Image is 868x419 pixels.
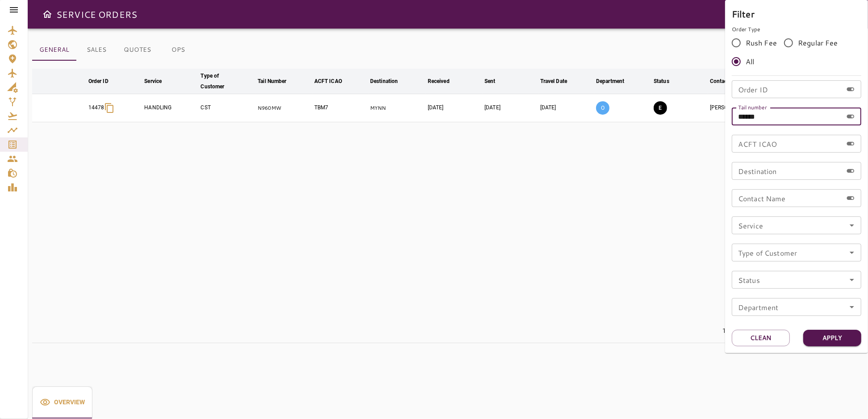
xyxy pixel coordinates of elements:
[732,7,861,21] h6: Filter
[846,219,858,232] button: Open
[846,246,858,259] button: Open
[738,104,767,111] label: Tail number
[746,56,754,67] span: All
[732,33,861,71] div: rushFeeOrder
[732,25,861,33] p: Order Type
[746,37,777,48] span: Rush Fee
[846,274,858,286] button: Open
[798,37,838,48] span: Regular Fee
[732,330,790,346] button: Clean
[803,330,861,346] button: Apply
[846,301,858,313] button: Open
